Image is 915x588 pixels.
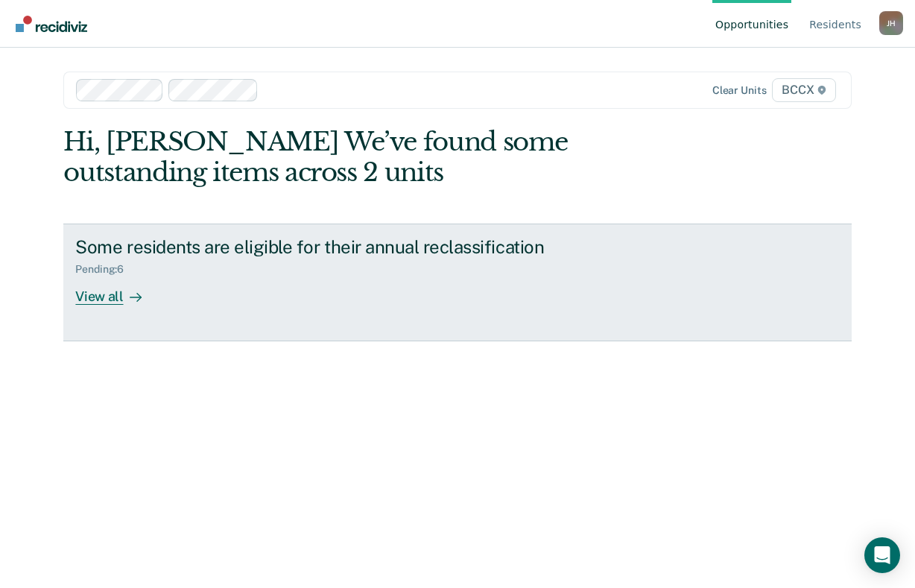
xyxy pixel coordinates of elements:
[712,84,767,97] div: Clear units
[75,236,598,258] div: Some residents are eligible for their annual reclassification
[63,224,851,341] a: Some residents are eligible for their annual reclassificationPending:6View all
[63,127,694,188] div: Hi, [PERSON_NAME] We’ve found some outstanding items across 2 units
[75,263,136,276] div: Pending : 6
[879,11,903,35] button: Profile dropdown button
[75,276,159,305] div: View all
[879,11,903,35] div: J H
[864,537,900,573] div: Open Intercom Messenger
[16,16,87,32] img: Recidiviz
[772,78,835,102] span: BCCX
